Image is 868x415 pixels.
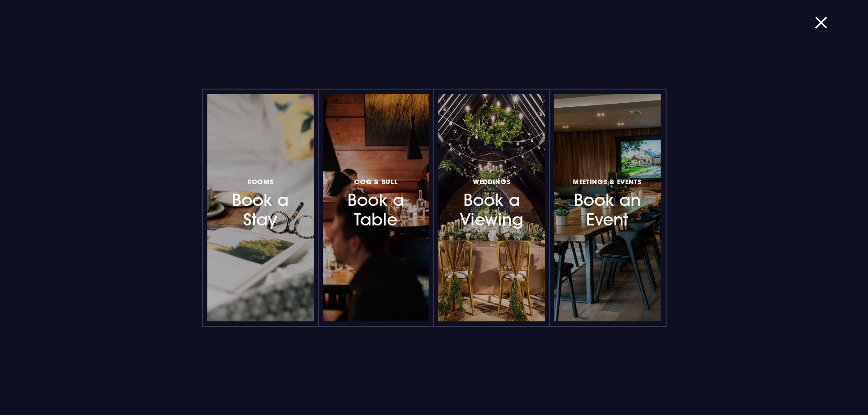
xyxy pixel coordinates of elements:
h3: Book an Event [567,176,647,230]
span: Rooms [247,177,274,186]
h3: Book a Table [336,176,416,230]
a: Coq & BullBook a Table [323,94,429,321]
h3: Book a Viewing [452,176,531,230]
span: Coq & Bull [354,177,397,186]
span: Meetings & Events [573,177,642,186]
a: WeddingsBook a Viewing [438,94,545,321]
span: Weddings [473,177,511,186]
a: Meetings & EventsBook an Event [554,94,660,321]
h3: Book a Stay [221,176,300,230]
a: RoomsBook a Stay [207,94,314,321]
